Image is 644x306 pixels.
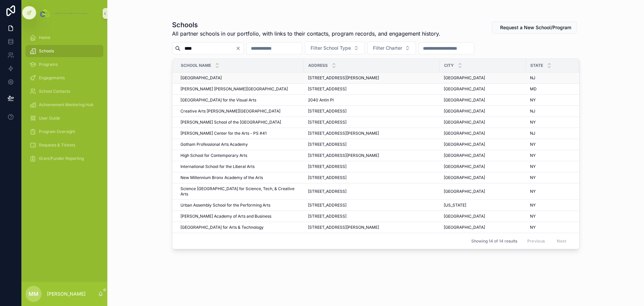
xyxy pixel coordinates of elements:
[180,153,247,158] span: High School for Contemporary Arts
[308,164,346,169] span: [STREET_ADDRESS]
[25,112,103,124] a: User Guide
[444,108,485,114] span: [GEOGRAPHIC_DATA]
[444,86,485,92] span: [GEOGRAPHIC_DATA]
[530,86,537,92] span: MD
[180,142,300,147] a: Gotham Professional Arts Academy
[25,32,103,44] a: Home
[21,27,107,173] div: scrollable content
[444,175,485,180] span: [GEOGRAPHIC_DATA]
[308,214,346,219] span: [STREET_ADDRESS]
[172,30,440,38] span: All partner schools in our portfolio, with links to their contacts, program records, and engageme...
[530,97,536,103] span: NY
[308,120,346,125] span: [STREET_ADDRESS]
[308,225,379,230] span: [STREET_ADDRESS][PERSON_NAME]
[180,225,300,230] a: [GEOGRAPHIC_DATA] for Arts & Technology
[530,189,536,194] span: NY
[308,164,436,169] a: [STREET_ADDRESS]
[530,120,536,125] span: NY
[530,75,575,81] a: NJ
[180,97,256,103] span: [GEOGRAPHIC_DATA] for the Visual Arts
[308,189,346,194] span: [STREET_ADDRESS]
[444,108,522,114] a: [GEOGRAPHIC_DATA]
[444,153,485,158] span: [GEOGRAPHIC_DATA]
[530,108,535,114] span: NJ
[308,153,436,158] a: [STREET_ADDRESS][PERSON_NAME]
[180,120,281,125] span: [PERSON_NAME] School of the [GEOGRAPHIC_DATA]
[444,225,522,230] a: [GEOGRAPHIC_DATA]
[367,42,416,54] button: Select Button
[39,48,54,54] span: Schools
[308,142,346,147] span: [STREET_ADDRESS]
[308,120,436,125] a: [STREET_ADDRESS]
[444,142,522,147] a: [GEOGRAPHIC_DATA]
[25,85,103,97] a: School Contacts
[180,86,288,92] span: [PERSON_NAME] [PERSON_NAME][GEOGRAPHIC_DATA]
[530,131,575,136] a: NJ
[180,108,280,114] span: Creative Arts [PERSON_NAME][GEOGRAPHIC_DATA]
[39,75,65,81] span: Engagements
[39,142,75,148] span: Requests & Tickets
[444,75,522,81] a: [GEOGRAPHIC_DATA]
[308,189,436,194] a: [STREET_ADDRESS]
[308,108,436,114] a: [STREET_ADDRESS]
[444,75,485,81] span: [GEOGRAPHIC_DATA]
[308,131,379,136] span: [STREET_ADDRESS][PERSON_NAME]
[444,120,485,125] span: [GEOGRAPHIC_DATA]
[444,63,454,68] span: City
[172,20,440,30] h1: Schools
[180,203,300,208] a: Urban Assembly School for the Performing Arts
[180,203,270,208] span: Urban Assembly School for the Performing Arts
[530,63,543,68] span: State
[444,214,522,219] a: [GEOGRAPHIC_DATA]
[308,153,379,158] span: [STREET_ADDRESS][PERSON_NAME]
[444,175,522,180] a: [GEOGRAPHIC_DATA]
[530,75,535,81] span: NJ
[500,24,571,31] span: Request a New School/Program
[530,108,575,114] a: NJ
[444,214,485,219] span: [GEOGRAPHIC_DATA]
[180,75,300,81] a: [GEOGRAPHIC_DATA]
[305,42,365,54] button: Select Button
[308,175,436,180] a: [STREET_ADDRESS]
[444,225,485,230] span: [GEOGRAPHIC_DATA]
[25,99,103,111] a: Achievement Mentoring Hub
[530,142,575,147] a: NY
[181,63,211,68] span: School Name
[530,175,536,180] span: NY
[308,97,334,103] span: 2040 Antin Pl
[308,86,346,92] span: [STREET_ADDRESS]
[180,164,255,169] span: International School for the Liberal Arts
[373,45,402,51] span: Filter Charter
[308,75,436,81] a: [STREET_ADDRESS][PERSON_NAME]
[530,142,536,147] span: NY
[308,175,346,180] span: [STREET_ADDRESS]
[308,142,436,147] a: [STREET_ADDRESS]
[308,75,379,81] span: [STREET_ADDRESS][PERSON_NAME]
[29,290,39,298] span: MM
[444,86,522,92] a: [GEOGRAPHIC_DATA]
[180,175,300,180] a: New Millennium Bronx Academy of the Arts
[180,142,248,147] span: Gotham Professional Arts Academy
[308,225,436,230] a: [STREET_ADDRESS][PERSON_NAME]
[444,189,522,194] a: [GEOGRAPHIC_DATA]
[530,153,536,158] span: NY
[180,175,263,180] span: New Millennium Bronx Academy of the Arts
[180,186,300,197] span: Science [GEOGRAPHIC_DATA] for Science, Tech, & Creative Arts
[47,291,86,297] p: [PERSON_NAME]
[530,120,575,125] a: NY
[530,164,575,169] a: NY
[530,214,536,219] span: NY
[444,97,522,103] a: [GEOGRAPHIC_DATA]
[180,153,300,158] a: High School for Contemporary Arts
[308,203,436,208] a: [STREET_ADDRESS]
[444,164,522,169] a: [GEOGRAPHIC_DATA]
[308,86,436,92] a: [STREET_ADDRESS]
[39,89,70,94] span: School Contacts
[25,72,103,84] a: Engagements
[530,175,575,180] a: NY
[180,214,300,219] a: [PERSON_NAME] Academy of Arts and Business
[180,164,300,169] a: International School for the Liberal Arts
[444,203,522,208] a: [US_STATE]
[471,238,517,244] span: Showing 14 of 14 results
[530,214,575,219] a: NY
